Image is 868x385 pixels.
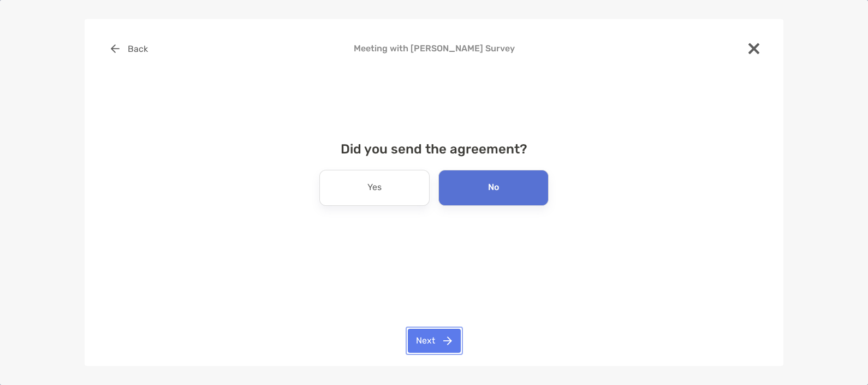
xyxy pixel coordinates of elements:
button: Next [408,329,461,353]
p: No [488,179,499,197]
h4: Meeting with [PERSON_NAME] Survey [102,43,766,54]
img: close modal [748,43,759,54]
h4: Did you send the agreement? [102,141,766,157]
img: button icon [111,44,120,53]
p: Yes [367,179,382,197]
button: Back [102,37,156,61]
